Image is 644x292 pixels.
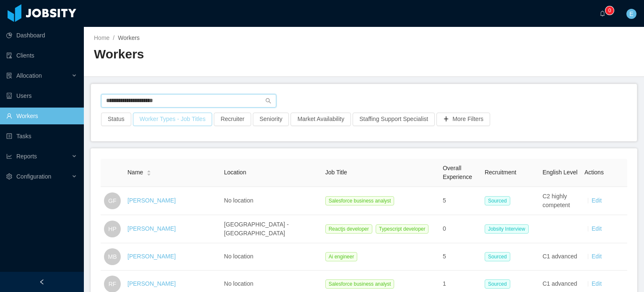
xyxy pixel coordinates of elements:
[221,243,322,271] td: No location
[436,113,490,126] button: icon: plusMore Filters
[592,197,602,204] a: Edit
[6,87,77,104] a: icon: robotUsers
[214,113,251,126] button: Recruiter
[6,108,77,124] a: icon: userWorkers
[600,11,605,16] i: icon: bell
[147,172,151,175] i: icon: caret-down
[629,9,633,19] span: E
[485,279,510,289] span: Sourced
[265,98,271,104] i: icon: search
[127,197,176,204] a: [PERSON_NAME]
[539,243,581,271] td: C1 advanced
[353,113,435,126] button: Staffing Support Specialist
[16,153,37,160] span: Reports
[439,215,481,243] td: 0
[101,113,131,126] button: Status
[325,169,347,176] span: Job Title
[443,165,472,180] span: Overall Experience
[6,73,12,79] i: icon: solution
[485,224,529,234] span: Jobsity Interview
[325,279,395,289] span: Salesforce business analyst
[592,225,602,232] a: Edit
[108,248,117,265] span: MB
[253,113,289,126] button: Seniority
[376,224,429,234] span: Typescript developer
[291,113,351,126] button: Market Availability
[325,196,395,205] span: Salesforce business analyst
[6,153,12,159] i: icon: line-chart
[325,252,358,261] span: Ai engineer
[221,187,322,215] td: No location
[221,215,322,243] td: [GEOGRAPHIC_DATA] - [GEOGRAPHIC_DATA]
[592,253,602,260] a: Edit
[146,169,151,175] div: Sort
[6,128,77,145] a: icon: profileTasks
[584,169,604,176] span: Actions
[439,243,481,271] td: 5
[127,225,176,232] a: [PERSON_NAME]
[539,187,581,215] td: C2 highly competent
[94,46,364,63] h2: Workers
[485,252,510,261] span: Sourced
[108,192,116,209] span: GF
[485,196,510,205] span: Sourced
[16,72,42,79] span: Allocation
[16,173,51,180] span: Configuration
[127,280,176,287] a: [PERSON_NAME]
[94,34,109,41] a: Home
[113,34,114,41] span: /
[127,168,143,177] span: Name
[543,169,577,176] span: English Level
[592,280,602,287] a: Edit
[6,27,77,44] a: icon: pie-chartDashboard
[6,47,77,64] a: icon: auditClients
[147,169,151,172] i: icon: caret-up
[439,187,481,215] td: 5
[325,224,372,234] span: Reactjs developer
[108,221,116,237] span: HP
[224,169,246,176] span: Location
[127,253,176,260] a: [PERSON_NAME]
[485,169,516,176] span: Recruitment
[6,174,12,179] i: icon: setting
[118,34,140,41] span: Workers
[133,113,212,126] button: Worker Types - Job Titles
[605,6,614,15] sup: 0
